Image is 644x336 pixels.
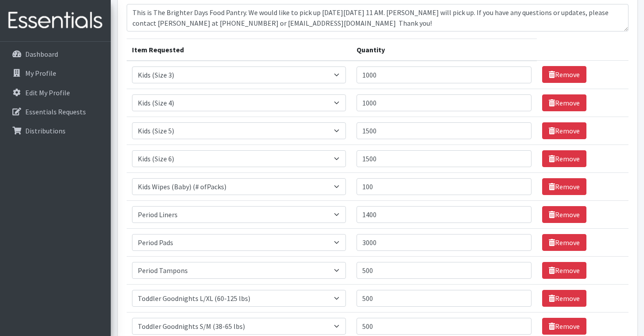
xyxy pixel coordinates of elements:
a: Remove [542,290,586,307]
a: Remove [542,122,586,139]
th: Quantity [351,39,537,61]
a: Remove [542,178,586,195]
th: Item Requested [127,39,351,61]
a: Remove [542,206,586,223]
a: Remove [542,94,586,111]
a: Remove [542,66,586,83]
a: Remove [542,262,586,279]
p: My Profile [25,69,56,78]
p: Edit My Profile [25,88,70,97]
p: Distributions [25,126,66,135]
img: HumanEssentials [4,6,107,35]
a: Remove [542,150,586,167]
a: Essentials Requests [4,103,107,121]
a: Remove [542,234,586,251]
a: Edit My Profile [4,84,107,102]
a: My Profile [4,64,107,82]
p: Essentials Requests [25,107,86,116]
a: Distributions [4,122,107,140]
a: Remove [542,318,586,335]
p: Dashboard [25,50,58,59]
a: Dashboard [4,45,107,63]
